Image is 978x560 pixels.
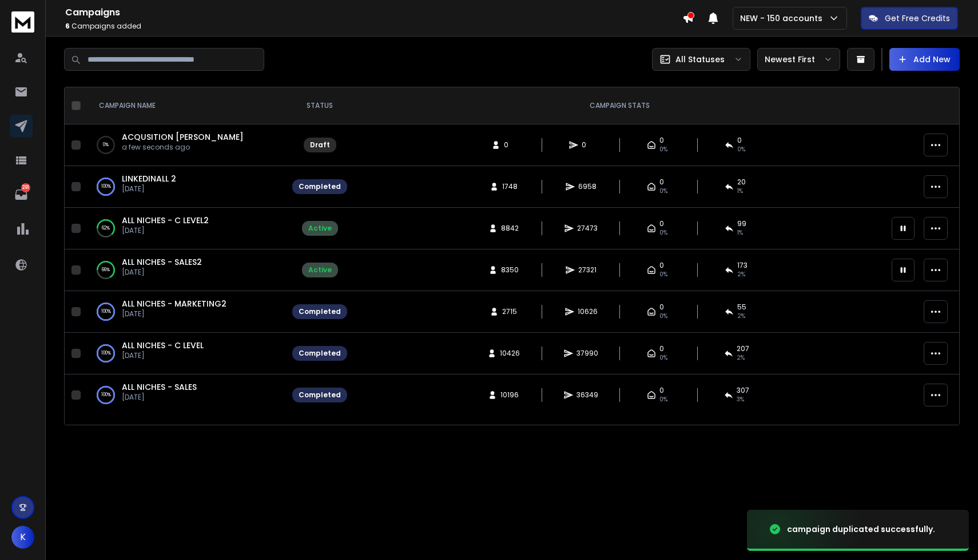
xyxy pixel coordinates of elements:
td: 100%ALL NICHES - MARKETING2[DATE] [85,291,285,333]
span: 2 % [737,353,745,362]
a: ALL NICHES - SALES2 [122,256,202,268]
td: 62%ALL NICHES - C LEVEL2[DATE] [85,208,285,249]
p: Campaigns added [65,22,682,31]
span: 0 [659,136,664,145]
span: 0% [659,187,667,196]
span: 0% [659,270,667,279]
span: 27473 [577,224,598,233]
p: 66 % [102,264,110,276]
span: 0 [737,136,742,145]
img: logo [11,11,34,33]
a: LINKEDINALL 2 [122,173,176,184]
span: 0% [659,312,667,321]
h1: Campaigns [65,6,682,19]
div: Draft [310,140,330,150]
p: 100 % [101,306,111,317]
span: 37990 [577,349,598,358]
button: Newest First [757,48,840,71]
span: 3 % [737,395,744,404]
span: 0 [659,219,664,228]
span: 10626 [578,307,598,316]
span: 0 [659,178,664,187]
button: K [11,526,34,549]
p: All Statuses [675,54,725,65]
p: [DATE] [122,309,226,319]
span: 55 [737,303,746,312]
span: 6958 [578,182,597,191]
div: Active [308,265,332,275]
span: 8842 [501,224,519,233]
span: 1 % [737,228,743,237]
span: 36349 [577,390,598,400]
span: 307 [737,386,749,395]
span: 20 [737,178,746,187]
span: 0% [659,353,667,362]
th: CAMPAIGN STATS [354,87,885,124]
p: [DATE] [122,184,176,194]
span: 0% [659,228,667,237]
span: 0 [659,261,664,270]
a: 291 [10,183,33,206]
p: a few seconds ago [122,143,244,152]
span: 27321 [578,265,597,275]
span: 8350 [501,265,519,275]
span: 207 [737,344,749,353]
a: ALL NICHES - SALES [122,381,197,393]
th: CAMPAIGN NAME [85,87,285,124]
a: ACQUSITION [PERSON_NAME] [122,131,244,143]
td: 66%ALL NICHES - SALES2[DATE] [85,249,285,291]
span: 1 % [737,187,743,196]
div: Completed [299,349,341,358]
p: [DATE] [122,393,197,402]
div: Active [308,224,332,233]
div: Completed [299,390,341,400]
span: 10426 [500,349,520,358]
p: [DATE] [122,226,209,235]
p: [DATE] [122,268,202,277]
span: 2715 [502,307,517,316]
a: ALL NICHES - C LEVEL [122,340,204,351]
span: 6 [65,21,70,31]
p: [DATE] [122,351,204,360]
span: 2 % [737,312,745,321]
p: 62 % [102,223,110,234]
td: 100%ALL NICHES - C LEVEL[DATE] [85,333,285,374]
button: Get Free Credits [861,7,958,30]
div: Completed [299,182,341,191]
td: 100%LINKEDINALL 2[DATE] [85,166,285,208]
span: 0 [659,303,664,312]
p: 291 [21,183,30,192]
span: 0% [659,395,667,404]
p: 100 % [101,348,111,359]
span: 0 [582,140,593,150]
p: 0 % [103,139,109,151]
span: 0 [659,386,664,395]
th: STATUS [285,87,354,124]
td: 0%ACQUSITION [PERSON_NAME]a few seconds ago [85,124,285,166]
span: 10196 [500,390,519,400]
div: campaign duplicated successfully. [787,523,935,535]
a: ALL NICHES - MARKETING2 [122,298,226,309]
span: 99 [737,219,746,228]
span: 173 [737,261,748,270]
span: 0 [659,344,664,353]
p: Get Free Credits [885,13,950,24]
p: NEW - 150 accounts [740,13,827,24]
button: Add New [889,48,960,71]
span: 0% [737,145,745,154]
span: 2 % [737,270,745,279]
span: 0% [659,145,667,154]
span: 0 [504,140,515,150]
td: 100%ALL NICHES - SALES[DATE] [85,374,285,416]
p: 100 % [101,389,111,401]
a: ALL NICHES - C LEVEL2 [122,215,209,226]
